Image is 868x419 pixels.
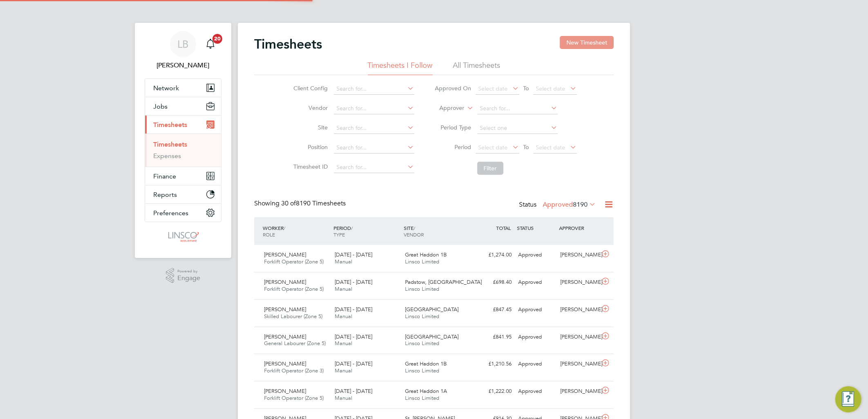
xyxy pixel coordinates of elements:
a: Go to home page [145,230,221,243]
span: VENDOR [404,231,424,238]
span: Powered by [177,268,200,275]
span: Jobs [153,103,168,110]
span: [PERSON_NAME] [264,333,306,340]
a: 20 [202,31,219,57]
button: Engage Resource Center [835,386,861,412]
div: Approved [515,303,557,316]
div: Timesheets [145,134,221,167]
div: [PERSON_NAME] [557,330,600,344]
div: £847.45 [472,303,515,316]
div: £1,210.56 [472,357,515,371]
button: Network [145,79,221,97]
div: [PERSON_NAME] [557,385,600,398]
span: Great Haddon 1B [405,360,447,367]
span: Skilled Labourer (Zone 5) [264,313,322,320]
input: Search for... [334,142,414,154]
span: [DATE] - [DATE] [335,251,372,258]
div: Approved [515,357,557,371]
span: Lauren Butler [145,60,221,70]
input: Search for... [477,103,558,114]
label: Timesheet ID [291,163,328,170]
span: Manual [335,285,352,292]
span: [DATE] - [DATE] [335,360,372,367]
span: Forklift Operator (Zone 5) [264,394,324,401]
img: linsco-logo-retina.png [166,230,200,243]
span: Linsco Limited [405,367,440,374]
a: Timesheets [153,140,187,148]
div: [PERSON_NAME] [557,303,600,316]
span: General Labourer (Zone 5) [264,340,326,347]
label: Client Config [291,85,328,92]
button: Jobs [145,97,221,115]
span: Engage [177,275,200,282]
label: Approved [543,201,596,209]
input: Search for... [334,123,414,134]
div: £698.40 [472,276,515,289]
span: Linsco Limited [405,340,440,347]
li: Timesheets I Follow [368,60,433,75]
label: Period [435,143,472,151]
div: Approved [515,248,557,262]
span: Select date [479,144,508,151]
label: Site [291,124,328,131]
span: Select date [536,85,566,92]
span: / [351,225,353,231]
span: Forklift Operator (Zone 5) [264,285,324,292]
span: [DATE] - [DATE] [335,388,372,394]
input: Search for... [334,83,414,95]
span: 30 of [281,199,296,207]
span: ROLE [263,231,275,238]
div: STATUS [515,221,557,235]
div: [PERSON_NAME] [557,357,600,371]
span: [DATE] - [DATE] [335,306,372,313]
span: Timesheets [153,121,187,129]
div: Status [519,199,597,211]
h2: Timesheets [254,36,322,52]
input: Select one [477,123,558,134]
button: Reports [145,185,221,203]
span: Select date [479,85,508,92]
span: / [414,225,416,231]
div: [PERSON_NAME] [557,248,600,262]
a: LB[PERSON_NAME] [145,31,221,70]
span: Linsco Limited [405,313,440,320]
button: New Timesheet [560,36,614,49]
nav: Main navigation [135,23,231,258]
span: LB [178,39,189,49]
span: Linsco Limited [405,258,440,265]
div: PERIOD [331,221,402,242]
div: APPROVER [557,221,600,235]
div: Approved [515,385,557,398]
span: Padstow, [GEOGRAPHIC_DATA] [405,279,482,285]
span: [DATE] - [DATE] [335,333,372,340]
button: Filter [477,162,503,175]
span: Manual [335,367,352,374]
span: [PERSON_NAME] [264,306,306,313]
span: To [521,83,532,94]
div: Approved [515,276,557,289]
span: [GEOGRAPHIC_DATA] [405,306,459,313]
span: Manual [335,340,352,347]
span: To [521,142,532,152]
span: 8190 [573,201,588,209]
div: Approved [515,330,557,344]
span: [PERSON_NAME] [264,388,306,394]
div: £841.95 [472,330,515,344]
span: Manual [335,258,352,265]
a: Powered byEngage [166,268,201,283]
span: Manual [335,394,352,401]
div: £1,274.00 [472,248,515,262]
span: Forklift Operator (Zone 3) [264,367,324,374]
span: Select date [536,144,566,151]
label: Approved On [435,85,472,92]
span: Manual [335,313,352,320]
span: Forklift Operator (Zone 5) [264,258,324,265]
label: Position [291,143,328,151]
input: Search for... [334,103,414,114]
li: All Timesheets [453,60,501,75]
span: [GEOGRAPHIC_DATA] [405,333,459,340]
label: Period Type [435,124,472,131]
div: WORKER [261,221,331,242]
label: Vendor [291,104,328,111]
span: [PERSON_NAME] [264,279,306,285]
